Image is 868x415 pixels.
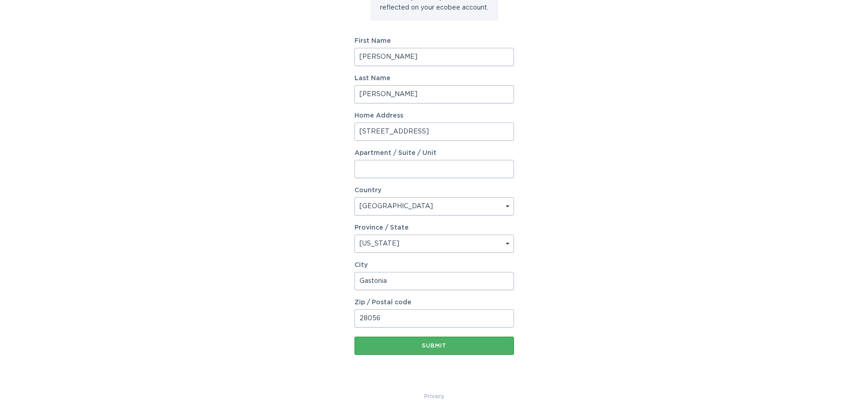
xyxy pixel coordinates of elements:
label: Last Name [354,75,514,82]
div: Submit [359,343,509,348]
button: Submit [354,337,514,355]
label: Zip / Postal code [354,299,514,306]
label: First Name [354,38,514,44]
label: City [354,262,514,268]
label: Apartment / Suite / Unit [354,150,514,156]
label: Province / State [354,225,409,231]
label: Home Address [354,113,514,119]
label: Country [354,187,381,194]
a: Privacy Policy & Terms of Use [424,391,444,401]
